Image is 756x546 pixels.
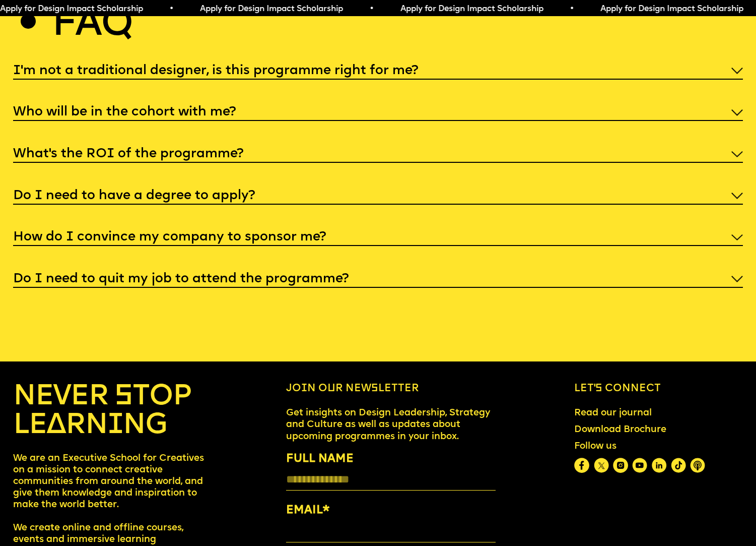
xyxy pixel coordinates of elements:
[13,66,418,76] h5: I'm not a traditional designer, is this programme right for me?
[574,441,705,453] div: Follow us
[369,5,374,13] span: •
[570,5,574,13] span: •
[286,502,496,520] label: EMAIL
[286,407,496,442] p: Get insights on Design Leadership, Strategy and Culture as well as updates about upcoming program...
[13,191,255,201] h5: Do I need to have a degree to apply?
[286,383,496,395] h6: Join our newsletter
[13,149,243,159] h5: What’s the ROI of the programme?
[569,403,657,424] a: Read our journal
[13,107,236,117] h5: Who will be in the cohort with me?
[286,450,496,468] label: FULL NAME
[569,419,672,441] a: Download Brochure
[169,5,174,13] span: •
[52,9,132,42] h2: Faq
[13,232,326,242] h5: How do I convince my company to sponsor me?
[13,383,208,440] h4: NEVER STOP LEARNING
[13,274,349,284] h5: Do I need to quit my job to attend the programme?
[574,383,743,395] h6: Let’s connect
